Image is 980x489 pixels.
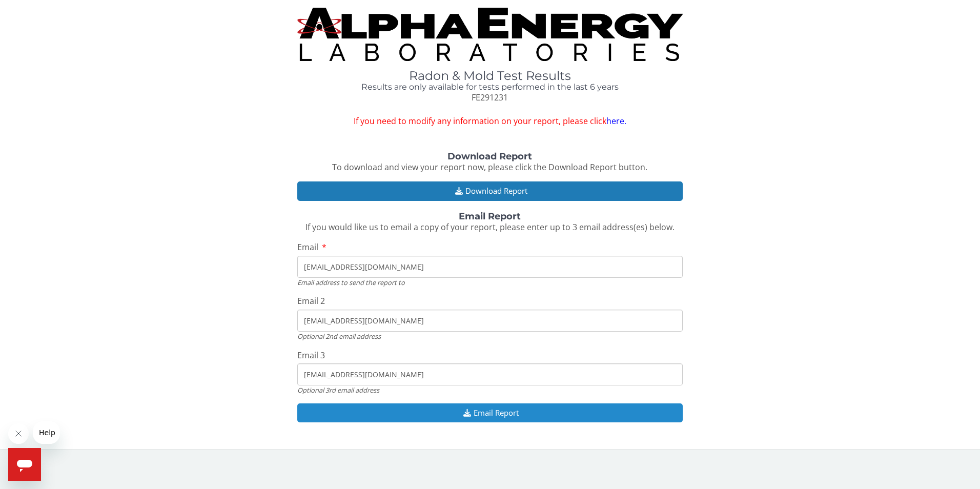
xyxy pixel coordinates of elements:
[297,181,683,200] button: Download Report
[8,423,29,444] iframe: Close message
[297,278,683,287] div: Email address to send the report to
[447,151,532,162] strong: Download Report
[332,161,647,173] span: To download and view your report now, please click the Download Report button.
[297,295,325,307] span: Email 2
[297,8,683,61] img: TightCrop.jpg
[305,221,675,233] span: If you would like us to email a copy of your report, please enter up to 3 email address(es) below.
[297,403,683,422] button: Email Report
[606,115,626,127] a: here.
[297,385,683,395] div: Optional 3rd email address
[297,332,683,341] div: Optional 2nd email address
[33,421,60,444] iframe: Message from company
[472,92,508,103] span: FE291231
[297,350,325,361] span: Email 3
[297,69,683,83] h1: Radon & Mold Test Results
[297,115,683,127] span: If you need to modify any information on your report, please click
[297,83,683,92] h4: Results are only available for tests performed in the last 6 years
[297,241,318,253] span: Email
[8,448,41,481] iframe: Button to launch messaging window
[459,211,521,222] strong: Email Report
